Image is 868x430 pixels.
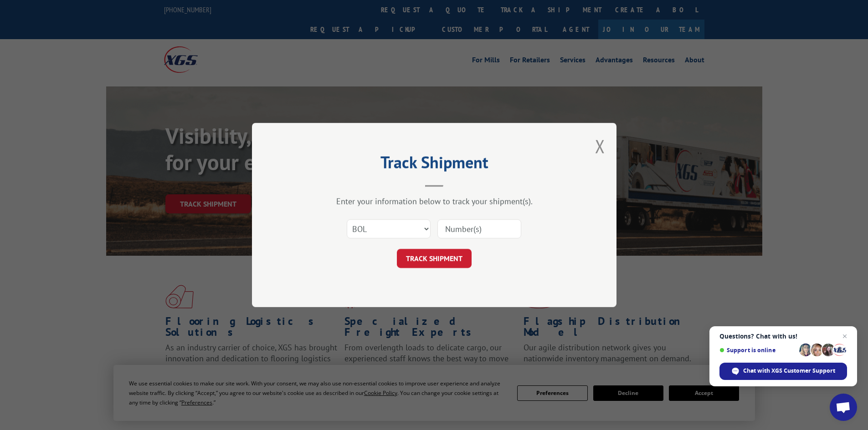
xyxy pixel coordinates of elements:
[719,363,847,380] div: Chat with XGS Customer Support
[298,156,571,173] h2: Track Shipment
[397,249,472,268] button: TRACK SHIPMENT
[719,347,796,354] span: Support is online
[595,134,605,158] button: Close modal
[298,196,571,207] div: Enter your information below to track your shipment(s).
[830,394,857,421] div: Open chat
[743,367,835,375] span: Chat with XGS Customer Support
[719,333,847,340] span: Questions? Chat with us!
[839,331,850,342] span: Close chat
[437,219,521,238] input: Number(s)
